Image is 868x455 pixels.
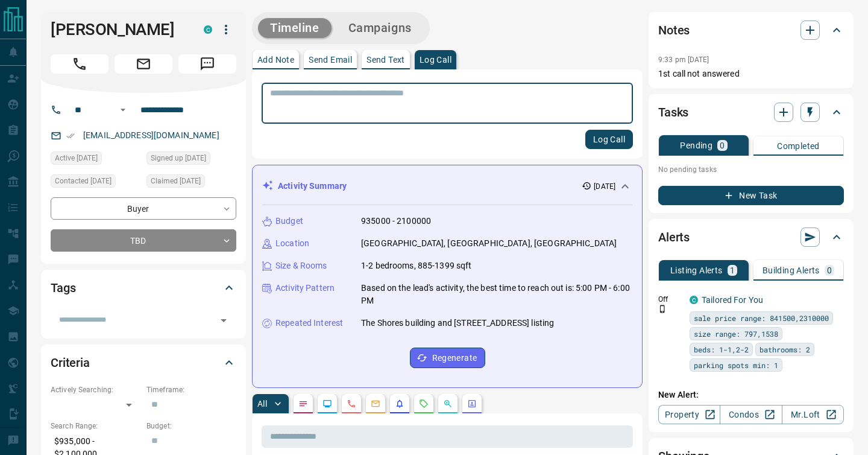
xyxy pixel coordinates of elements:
[763,266,820,275] p: Building Alerts
[730,266,735,275] p: 1
[262,175,632,197] div: Activity Summary[DATE]
[347,399,356,409] svg: Calls
[694,359,778,371] span: parking spots min: 1
[680,141,712,150] p: Pending
[298,399,308,409] svg: Notes
[215,312,232,329] button: Open
[658,305,667,313] svg: Push Notification Only
[55,175,112,187] span: Contacted [DATE]
[720,405,782,424] a: Condos
[204,25,212,34] div: condos.ca
[275,317,343,329] p: Repeated Interest
[658,103,688,122] h2: Tasks
[51,348,236,377] div: Criteria
[410,348,485,368] button: Regenerate
[361,317,554,329] p: The Shores building and [STREET_ADDRESS] listing
[658,186,844,205] button: New Task
[658,21,690,40] h2: Notes
[116,103,130,117] button: Open
[146,384,236,395] p: Timeframe:
[361,259,472,272] p: 1-2 bedrooms, 885-1399 sqft
[151,175,201,187] span: Claimed [DATE]
[594,181,615,192] p: [DATE]
[275,259,327,272] p: Size & Rooms
[51,151,140,168] div: Mon Aug 11 2025
[51,54,108,74] span: Call
[51,197,236,220] div: Buyer
[658,98,844,127] div: Tasks
[777,142,820,150] p: Completed
[51,229,236,252] div: TBD
[658,68,844,80] p: 1st call not answered
[51,421,140,431] p: Search Range:
[83,130,219,140] a: [EMAIL_ADDRESS][DOMAIN_NAME]
[51,20,186,39] h1: [PERSON_NAME]
[51,278,75,297] h2: Tags
[658,405,720,424] a: Property
[275,237,309,250] p: Location
[694,328,778,340] span: size range: 797,1538
[658,16,844,45] div: Notes
[467,399,477,409] svg: Agent Actions
[690,296,698,304] div: condos.ca
[309,56,352,64] p: Send Email
[694,343,749,355] span: beds: 1-1,2-2
[670,266,723,275] p: Listing Alerts
[178,54,236,74] span: Message
[258,18,332,38] button: Timeline
[658,389,844,401] p: New Alert:
[720,141,725,150] p: 0
[782,405,844,424] a: Mr.Loft
[51,174,140,191] div: Mon Aug 11 2025
[257,399,267,408] p: All
[361,282,632,307] p: Based on the lead's activity, the best time to reach out is: 5:00 PM - 6:00 PM
[146,151,236,168] div: Sat Dec 03 2022
[275,215,303,227] p: Budget
[151,152,206,164] span: Signed up [DATE]
[658,161,844,179] p: No pending tasks
[51,384,140,395] p: Actively Searching:
[395,399,404,409] svg: Listing Alerts
[420,56,451,64] p: Log Call
[257,56,294,64] p: Add Note
[585,130,633,149] button: Log Call
[366,56,405,64] p: Send Text
[361,237,617,250] p: [GEOGRAPHIC_DATA], [GEOGRAPHIC_DATA], [GEOGRAPHIC_DATA]
[361,215,431,227] p: 935000 - 2100000
[658,56,709,64] p: 9:33 pm [DATE]
[336,18,424,38] button: Campaigns
[419,399,429,409] svg: Requests
[115,54,172,74] span: Email
[658,223,844,252] div: Alerts
[827,266,832,275] p: 0
[658,294,682,305] p: Off
[322,399,332,409] svg: Lead Browsing Activity
[694,312,829,324] span: sale price range: 841500,2310000
[55,152,98,164] span: Active [DATE]
[702,295,763,305] a: Tailored For You
[278,180,347,192] p: Activity Summary
[759,343,810,355] span: bathrooms: 2
[371,399,380,409] svg: Emails
[658,227,690,247] h2: Alerts
[51,353,90,372] h2: Criteria
[66,132,75,140] svg: Email Verified
[51,273,236,302] div: Tags
[146,174,236,191] div: Mon Aug 11 2025
[275,282,335,294] p: Activity Pattern
[146,421,236,431] p: Budget:
[443,399,453,409] svg: Opportunities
